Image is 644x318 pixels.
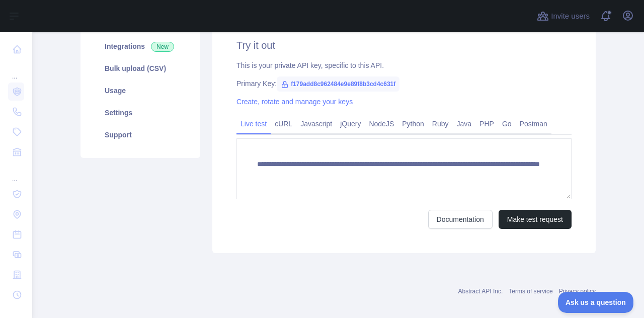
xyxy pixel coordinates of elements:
[336,116,365,132] a: jQuery
[93,79,188,102] a: Usage
[296,116,336,132] a: Javascript
[498,116,516,132] a: Go
[236,98,353,106] a: Create, rotate and manage your keys
[236,78,572,89] div: Primary Key:
[93,35,188,57] a: Integrations New
[509,288,552,295] a: Terms of service
[558,292,634,313] iframe: Toggle Customer Support
[398,116,428,132] a: Python
[8,163,24,183] div: ...
[535,8,592,24] button: Invite users
[453,116,476,132] a: Java
[428,210,493,229] a: Documentation
[475,116,498,132] a: PHP
[236,60,572,70] div: This is your private API key, specific to this API.
[516,116,551,132] a: Postman
[151,42,174,52] span: New
[236,116,271,132] a: Live test
[236,38,572,52] h2: Try it out
[365,116,398,132] a: NodeJS
[499,210,572,229] button: Make test request
[8,60,24,81] div: ...
[93,102,188,124] a: Settings
[277,76,399,92] span: f179add8c962484e9e89f8b3cd4c631f
[559,288,596,295] a: Privacy policy
[551,11,590,22] span: Invite users
[271,116,296,132] a: cURL
[93,57,188,79] a: Bulk upload (CSV)
[93,124,188,146] a: Support
[458,288,503,295] a: Abstract API Inc.
[428,116,453,132] a: Ruby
